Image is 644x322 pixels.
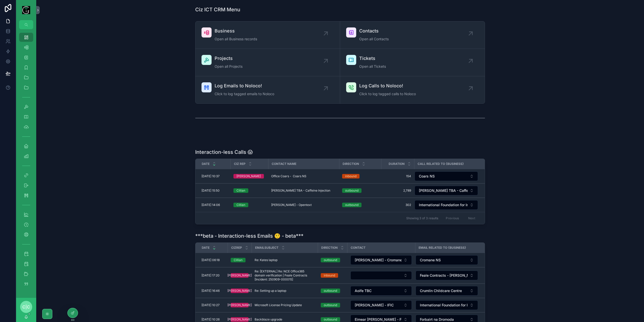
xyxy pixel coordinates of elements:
[255,317,315,321] a: Backblaze upgrade
[350,271,412,280] button: Select Button
[321,273,344,278] a: inbound
[345,203,358,207] div: outbound
[271,189,336,193] a: [PERSON_NAME] TBA - Caffeine Injection
[350,255,412,265] a: Select Button
[195,49,340,76] a: ProjectsOpen all Projects
[324,273,335,278] div: inbound
[415,255,478,265] a: Select Button
[324,303,337,307] div: outbound
[321,289,344,293] a: outbound
[202,317,220,321] span: [DATE] 10:26
[420,317,454,322] span: Forbairt na Dromoda
[227,273,252,278] div: [PERSON_NAME]
[420,273,468,278] span: Feale Contracts - [PERSON_NAME]
[384,203,411,207] span: 302
[255,246,278,250] span: EmailSubject
[350,286,412,296] a: Select Button
[233,203,265,207] a: Cillian
[22,304,30,310] span: C|C
[255,258,277,262] span: Re: Kates laptop
[202,174,220,178] span: [DATE] 10:37
[202,258,225,262] a: [DATE] 06:18
[215,82,274,89] span: Log Emails to Noloco!
[202,258,220,262] span: [DATE] 06:18
[233,188,265,193] a: Cillian
[231,258,249,262] a: Cillian
[420,258,441,263] span: Cromane NS
[202,203,227,207] a: [DATE] 14:06
[202,273,225,277] a: [DATE] 17:20
[236,174,261,178] div: [PERSON_NAME]
[350,255,412,265] button: Select Button
[234,162,246,166] span: Ciz Rep
[255,269,315,281] span: Re: [EXTERNAL] Re: NCE Office365 domain verification | Feale Contracts [Incident: 250909-000015]
[384,174,411,178] a: 154
[202,189,227,193] a: [DATE] 15:50
[350,300,412,310] button: Select Button
[255,303,302,307] span: Microsoft License Pricing Update
[416,271,478,280] button: Select Button
[271,189,330,193] span: [PERSON_NAME] TBA - Caffeine Injection
[419,188,468,193] span: [PERSON_NAME] TBA - Caffeine Injection
[271,203,336,207] a: [PERSON_NAME] - Opentext
[324,258,337,262] div: outbound
[414,171,478,181] a: Select Button
[359,64,386,69] span: Open all Tickets
[272,162,296,166] span: Contact Name
[345,174,356,178] div: inbound
[255,317,282,321] span: Backblaze upgrade
[236,188,245,193] div: Cillian
[202,203,220,207] span: [DATE] 14:06
[215,27,257,34] span: Business
[416,286,478,296] button: Select Button
[236,203,245,207] div: Cillian
[419,202,468,207] span: International Foundation for Integrated Care (IFIC)
[202,189,220,193] span: [DATE] 15:50
[324,317,337,322] div: outbound
[202,289,225,293] a: [DATE] 16:46
[415,171,478,181] button: Select Button
[195,232,303,239] h1: ***beta - Interaction-less Emails 🤨 - beta***
[359,82,416,89] span: Log Calls to Noloco!
[233,174,265,178] a: [PERSON_NAME]
[355,258,401,263] span: [PERSON_NAME] - Cromane NS Principal
[255,258,315,262] a: Re: Kates laptop
[415,186,478,195] button: Select Button
[359,91,416,96] span: Click to log tagged calls to Noloco
[202,246,210,250] span: Date
[16,29,36,295] div: scrollable content
[321,303,344,307] a: outbound
[255,289,286,293] span: Re: Setting up a laptop
[340,21,485,49] a: ContactsOpen all Contacts
[202,303,225,307] a: [DATE] 10:27
[234,258,243,262] div: Cillian
[215,64,243,69] span: Open all Projects
[340,76,485,103] a: Log Calls to Noloco!Click to log tagged calls to Noloco
[195,149,253,156] h1: Interaction-less Calls 😱
[355,288,372,293] span: Aoife TBC
[215,37,257,42] span: Open all Business records
[419,246,466,250] span: Email Related To {Business}
[345,188,358,193] div: outbound
[227,317,252,322] div: [PERSON_NAME]
[350,300,412,310] a: Select Button
[415,300,478,310] a: Select Button
[202,303,220,307] span: [DATE] 10:27
[419,174,435,179] span: Coars NS
[343,162,359,166] span: Direction
[384,189,411,193] a: 2,789
[414,200,478,210] a: Select Button
[215,55,243,62] span: Projects
[202,162,210,166] span: Date
[351,246,366,250] span: Contact
[359,55,386,62] span: Tickets
[202,174,227,178] a: [DATE] 10:37
[271,203,312,207] span: [PERSON_NAME] - Opentext
[195,21,340,49] a: BusinessOpen all Business records
[231,303,249,307] a: [PERSON_NAME]
[420,288,462,293] span: Crumlin Childcare Centre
